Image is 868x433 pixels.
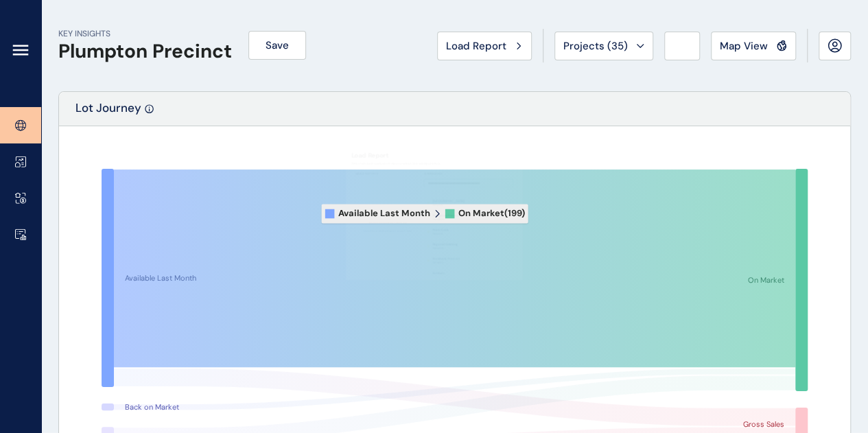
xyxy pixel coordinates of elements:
[720,39,768,53] span: Map View
[266,38,289,52] span: Save
[437,32,532,60] button: Load Report
[554,32,653,60] button: Projects (35)
[58,28,232,40] p: KEY INSIGHTS
[58,40,232,63] h1: Plumpton Precinct
[563,39,628,53] span: Projects ( 35 )
[711,32,796,60] button: Map View
[248,31,306,60] button: Save
[75,100,141,126] p: Lot Journey
[446,39,506,53] span: Load Report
